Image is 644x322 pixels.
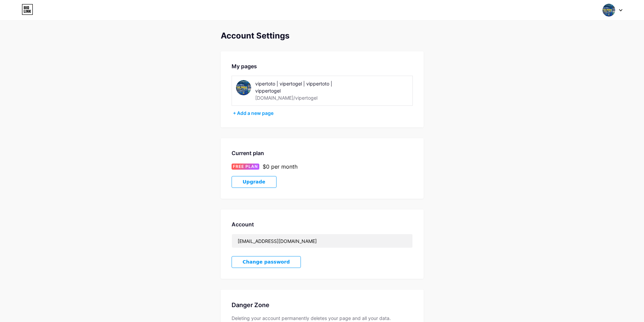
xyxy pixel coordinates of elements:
[232,315,413,322] div: Deleting your account permanently deletes your page and all your data.
[243,179,265,185] span: Upgrade
[233,164,258,170] span: FREE PLAN
[232,149,413,157] div: Current plan
[236,80,251,95] img: vipertogel
[255,94,317,101] div: [DOMAIN_NAME]/vipertogel
[263,163,297,171] div: $0 per month
[255,80,351,94] div: vipertoto | vipertogel | vippertoto | vippertogel
[232,176,277,188] button: Upgrade
[232,220,413,228] div: Account
[243,259,290,265] span: Change password
[232,256,301,268] button: Change password
[232,234,412,248] input: Email
[221,31,424,41] div: Account Settings
[232,300,413,309] div: Danger Zone
[602,4,615,17] img: vipertogel
[233,110,413,117] div: + Add a new page
[232,62,413,70] div: My pages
